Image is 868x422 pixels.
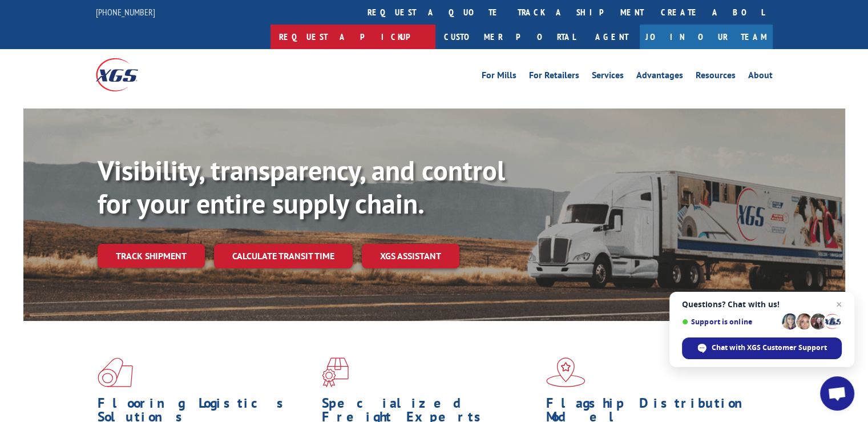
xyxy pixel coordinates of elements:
[832,298,846,311] span: Close chat
[546,357,586,387] img: xgs-icon-flagship-distribution-model-red
[98,244,205,268] a: Track shipment
[640,25,773,49] a: Join Our Team
[820,376,854,411] div: Open chat
[584,25,640,49] a: Agent
[636,71,683,83] a: Advantages
[435,25,584,49] a: Customer Portal
[682,337,842,359] div: Chat with XGS Customer Support
[712,343,827,353] span: Chat with XGS Customer Support
[592,71,624,83] a: Services
[98,357,133,387] img: xgs-icon-total-supply-chain-intelligence-red
[362,244,459,268] a: XGS ASSISTANT
[96,6,155,18] a: [PHONE_NUMBER]
[214,244,353,268] a: Calculate transit time
[98,152,505,221] b: Visibility, transparency, and control for your entire supply chain.
[748,71,773,83] a: About
[322,357,349,387] img: xgs-icon-focused-on-flooring-red
[682,317,778,326] span: Support is online
[696,71,736,83] a: Resources
[271,25,435,49] a: Request a pickup
[482,71,516,83] a: For Mills
[529,71,579,83] a: For Retailers
[682,300,842,309] span: Questions? Chat with us!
